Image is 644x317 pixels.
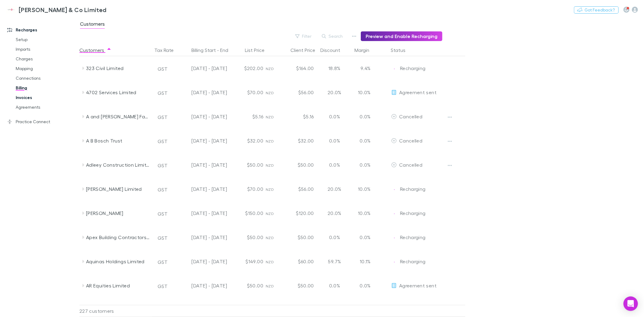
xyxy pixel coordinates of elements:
[316,274,353,298] div: 0.0%
[266,163,274,168] span: NZD
[292,33,315,40] button: Filter
[10,83,83,93] a: Billing
[178,80,227,104] div: [DATE] - [DATE]
[79,305,152,317] div: 227 customers
[361,31,442,41] button: Preview and Enable Recharging
[10,54,83,64] a: Charges
[178,177,227,201] div: [DATE] - [DATE]
[191,44,235,56] button: Billing Start - End
[316,201,353,225] div: 20.0%
[178,225,227,249] div: [DATE] - [DATE]
[316,56,353,80] div: 18.8%
[391,211,397,217] img: Recharging
[86,274,150,298] div: AR Equities Limited
[10,93,83,102] a: Invoices
[400,65,426,71] span: Recharging
[266,187,274,192] span: NZD
[391,259,397,265] img: Recharging
[280,201,316,225] div: $120.00
[155,209,170,219] button: GST
[245,44,272,56] button: List Price
[155,257,170,267] button: GST
[86,104,150,129] div: A and [PERSON_NAME] Family Trust
[400,258,426,264] span: Recharging
[355,258,371,265] p: 10.1%
[623,296,638,311] div: Open Intercom Messenger
[399,283,437,288] span: Agreement sent
[86,56,150,80] div: 323 Civil Limited
[1,117,83,126] a: Practice Connect
[86,129,150,153] div: A B Bosch Trust
[355,89,371,96] p: 10.0%
[155,161,170,170] button: GST
[86,177,150,201] div: [PERSON_NAME] Limited
[10,102,83,112] a: Agreements
[155,88,170,98] button: GST
[391,66,397,72] img: Recharging
[280,249,316,274] div: $60.00
[79,274,468,298] div: AR Equities LimitedGST[DATE] - [DATE]$50.00NZD$50.000.0%0.0%EditAgreement sent
[79,153,468,177] div: Adleey Construction LimitedGST[DATE] - [DATE]$50.00NZD$50.000.0%0.0%EditCancelled
[229,80,266,104] div: $70.00
[178,274,227,298] div: [DATE] - [DATE]
[280,129,316,153] div: $32.00
[399,114,422,119] span: Cancelled
[280,274,316,298] div: $50.00
[86,225,150,249] div: Apex Building Contractors Limited
[178,153,227,177] div: [DATE] - [DATE]
[79,56,468,80] div: 323 Civil LimitedGST[DATE] - [DATE]$202.00NZD$164.0018.8%9.4%EditRechargingRecharging
[229,225,266,249] div: $50.00
[355,137,371,144] p: 0.0%
[229,249,266,274] div: $149.00
[316,80,353,104] div: 20.0%
[155,112,170,122] button: GST
[399,138,422,143] span: Cancelled
[86,201,150,225] div: [PERSON_NAME]
[79,104,468,129] div: A and [PERSON_NAME] Family TrustGST[DATE] - [DATE]$5.16NZD$5.160.0%0.0%EditCancelled
[229,274,266,298] div: $50.00
[79,225,468,249] div: Apex Building Contractors LimitedGST[DATE] - [DATE]$50.00NZD$50.000.0%0.0%EditRechargingRecharging
[400,210,426,216] span: Recharging
[280,104,316,129] div: $5.16
[266,139,274,143] span: NZD
[266,211,274,216] span: NZD
[79,44,111,56] button: Customers
[355,113,371,120] p: 0.0%
[10,64,83,73] a: Mapping
[79,249,468,274] div: Aquinas Holdings LimitedGST[DATE] - [DATE]$149.00NZD$60.0059.7%10.1%EditRechargingRecharging
[154,44,181,56] button: Tax Rate
[355,161,371,168] p: 0.0%
[320,44,348,56] button: Discount
[266,91,274,95] span: NZD
[266,66,274,71] span: NZD
[2,2,110,17] a: [PERSON_NAME] & Co Limited
[391,187,397,193] img: Recharging
[574,6,619,14] button: Got Feedback?
[391,235,397,241] img: Recharging
[10,35,83,44] a: Setup
[229,153,266,177] div: $50.00
[229,201,266,225] div: $150.00
[266,235,274,240] span: NZD
[316,225,353,249] div: 0.0%
[355,185,371,193] p: 10.0%
[354,44,376,56] button: Margin
[79,201,468,225] div: [PERSON_NAME]GST[DATE] - [DATE]$150.00NZD$120.0020.0%10.0%EditRechargingRecharging
[229,129,266,153] div: $32.00
[280,153,316,177] div: $50.00
[86,153,150,177] div: Adleey Construction Limited
[155,281,170,291] button: GST
[155,233,170,243] button: GST
[229,104,266,129] div: $5.16
[10,44,83,54] a: Imports
[266,284,274,288] span: NZD
[355,282,371,289] p: 0.0%
[316,153,353,177] div: 0.0%
[266,260,274,264] span: NZD
[280,80,316,104] div: $56.00
[1,25,83,35] a: Recharges
[79,177,468,201] div: [PERSON_NAME] LimitedGST[DATE] - [DATE]$70.00NZD$56.0020.0%10.0%EditRechargingRecharging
